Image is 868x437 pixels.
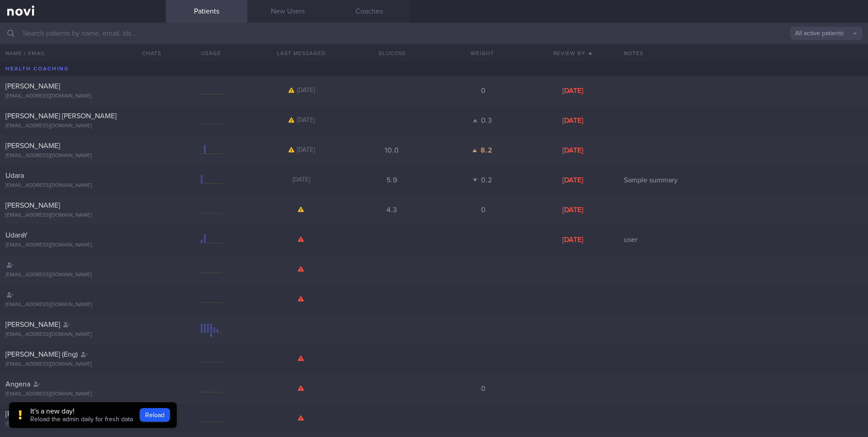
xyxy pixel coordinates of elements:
div: [EMAIL_ADDRESS][DOMAIN_NAME] [5,391,160,398]
span: [DATE] [297,87,315,93]
div: [EMAIL_ADDRESS][DOMAIN_NAME] [5,302,160,308]
button: Weight [437,44,528,62]
span: [PERSON_NAME] [5,321,60,328]
span: 10.0 [385,147,399,154]
button: Review By [528,44,618,62]
span: [PERSON_NAME] (Eng) [5,351,78,358]
span: [PERSON_NAME] [PERSON_NAME] [5,112,117,120]
div: [EMAIL_ADDRESS][DOMAIN_NAME] [5,331,160,338]
span: [PERSON_NAME] [5,83,60,90]
span: [PERSON_NAME] [5,410,60,418]
span: [PERSON_NAME] [5,202,60,209]
span: 0 [481,385,486,392]
div: [EMAIL_ADDRESS][DOMAIN_NAME] [5,242,160,249]
span: Angena [5,381,30,388]
span: Reload the admin daily for fresh data [30,416,133,423]
span: [DATE] [297,147,315,153]
div: [EMAIL_ADDRESS][DOMAIN_NAME] [5,93,160,100]
div: [EMAIL_ADDRESS][DOMAIN_NAME] [5,361,160,368]
button: Reload [140,408,170,422]
span: [PERSON_NAME] [5,142,60,149]
div: [EMAIL_ADDRESS][DOMAIN_NAME] [5,272,160,279]
button: Glucose [347,44,437,62]
div: [EMAIL_ADDRESS][DOMAIN_NAME] [5,153,160,159]
button: Last Messaged [256,44,347,62]
div: [EMAIL_ADDRESS][DOMAIN_NAME] [5,212,160,219]
span: 0.2 [481,177,492,184]
div: It's a new day! [30,407,133,416]
span: 4.3 [387,206,397,214]
div: [DATE] [528,86,618,95]
span: UdaraY [5,232,28,239]
div: [DATE] [528,146,618,155]
div: [DATE] [528,116,618,125]
div: user [618,235,868,244]
span: 5.9 [387,177,397,184]
div: [EMAIL_ADDRESS][DOMAIN_NAME] [5,421,160,428]
div: [DATE] [528,176,618,185]
div: [EMAIL_ADDRESS][DOMAIN_NAME] [5,182,160,189]
div: [DATE] [528,205,618,214]
span: 0 [481,206,486,214]
button: Chats [130,44,166,62]
div: Sample summary [618,176,868,185]
div: Usage [166,44,256,62]
span: 0.3 [481,117,492,124]
span: 0 [481,87,486,94]
span: 8.2 [481,147,492,154]
button: All active patients [790,27,863,40]
div: [DATE] [528,235,618,244]
span: [DATE] [292,177,310,183]
div: Notes [618,44,868,62]
div: [EMAIL_ADDRESS][DOMAIN_NAME] [5,123,160,130]
span: Udara [5,172,24,179]
span: [DATE] [297,117,315,123]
